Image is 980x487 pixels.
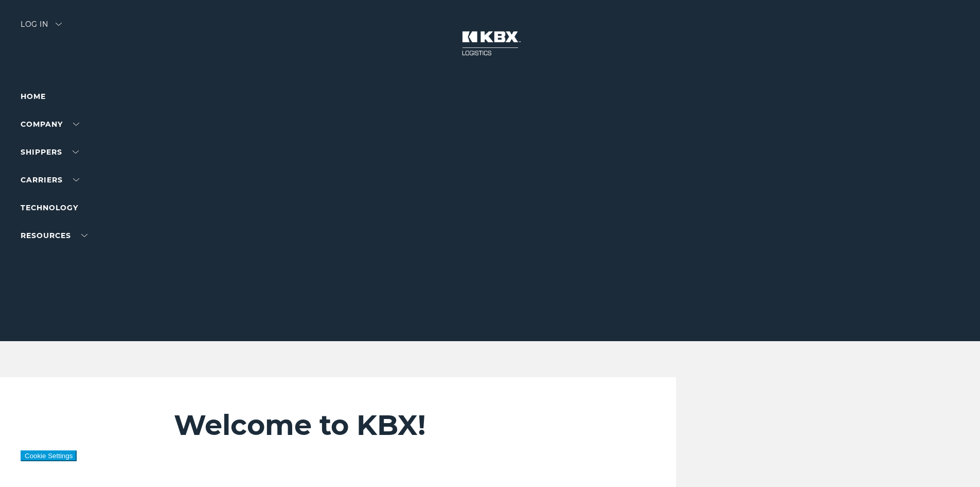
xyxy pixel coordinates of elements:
[56,23,62,26] img: arrow
[452,21,529,66] img: kbx logo
[174,408,615,442] h2: Welcome to KBX!
[21,450,77,461] button: Cookie Settings
[21,231,87,240] a: RESOURCES
[21,92,46,101] a: Home
[21,175,79,184] a: Carriers
[21,120,79,129] a: Company
[21,21,62,36] div: Log in
[21,203,78,212] a: Technology
[21,147,79,157] a: SHIPPERS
